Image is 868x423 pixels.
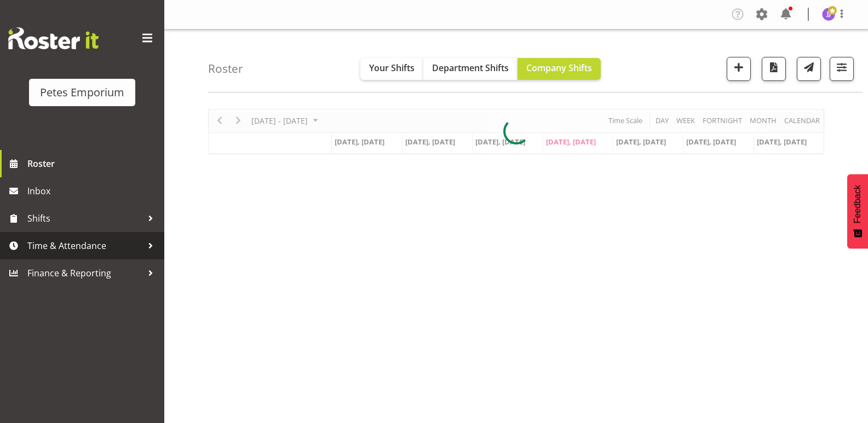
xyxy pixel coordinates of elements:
span: Finance & Reporting [27,265,142,281]
button: Your Shifts [360,58,423,80]
span: Your Shifts [369,62,415,74]
button: Department Shifts [423,58,518,80]
img: janelle-jonkers702.jpg [822,8,835,21]
button: Company Shifts [518,58,601,80]
span: Roster [27,155,159,172]
span: Feedback [853,185,863,223]
button: Download a PDF of the roster according to the set date range. [762,57,786,81]
span: Time & Attendance [27,237,142,254]
button: Filter Shifts [830,57,854,81]
div: Petes Emporium [40,84,124,101]
span: Department Shifts [432,62,509,74]
h4: Roster [208,62,243,75]
button: Add a new shift [727,57,751,81]
span: Company Shifts [526,62,592,74]
button: Send a list of all shifts for the selected filtered period to all rostered employees. [797,57,821,81]
span: Inbox [27,183,159,199]
img: Rosterit website logo [8,27,99,49]
span: Shifts [27,210,142,227]
button: Feedback - Show survey [847,174,868,248]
